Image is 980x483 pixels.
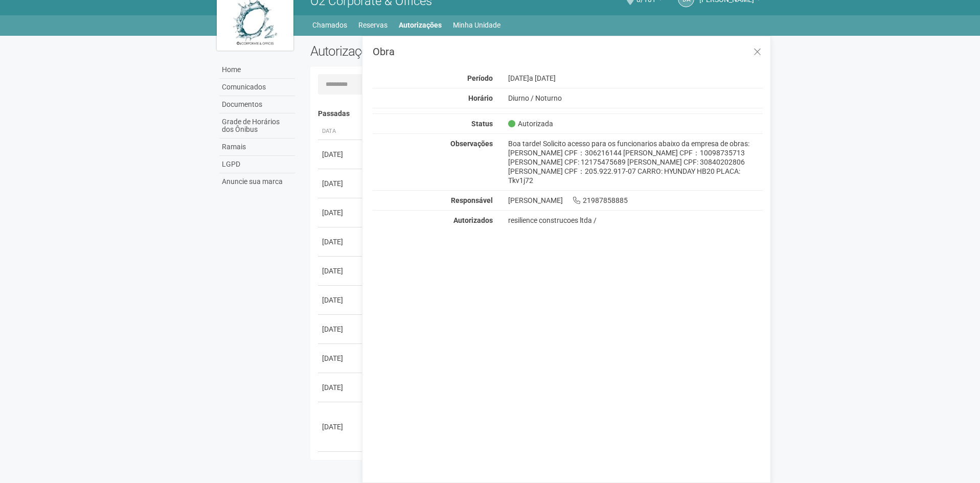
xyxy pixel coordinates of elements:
h2: Autorizações [310,43,529,59]
div: [DATE] [322,422,360,432]
div: [DATE] [322,295,360,305]
th: Data [318,123,364,140]
div: resilience construcoes ltda / [508,216,763,225]
span: Autorizada [508,119,553,128]
a: Grade de Horários dos Ônibus [219,113,295,139]
a: Autorizações [399,18,442,32]
a: Minha Unidade [453,18,500,32]
div: [DATE] [322,237,360,247]
span: a [DATE] [529,74,556,82]
h4: Passadas [318,110,756,118]
h3: Obra [373,47,763,57]
a: Comunicados [219,79,295,96]
a: Home [219,61,295,79]
a: Chamados [312,18,347,32]
div: [DATE] [322,382,360,393]
strong: Horário [468,94,493,102]
div: [DATE] [322,178,360,189]
strong: Período [467,74,493,82]
strong: Observações [450,140,493,148]
div: [DATE] [500,74,771,83]
div: [DATE] [322,353,360,363]
a: Ramais [219,139,295,156]
a: Reservas [358,18,388,32]
a: LGPD [219,156,295,173]
div: Boa tarde! Solicito acesso para os funcionarios abaixo da empresa de obras: [PERSON_NAME] CPF：306... [500,139,771,185]
strong: Autorizados [453,216,493,224]
a: Documentos [219,96,295,113]
strong: Status [471,120,493,128]
div: [DATE] [322,266,360,276]
a: Anuncie sua marca [219,173,295,190]
div: [DATE] [322,208,360,218]
div: Diurno / Noturno [500,94,771,103]
div: [PERSON_NAME] 21987858885 [500,196,771,205]
strong: Responsável [451,196,493,204]
div: [DATE] [322,324,360,334]
div: [DATE] [322,149,360,159]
